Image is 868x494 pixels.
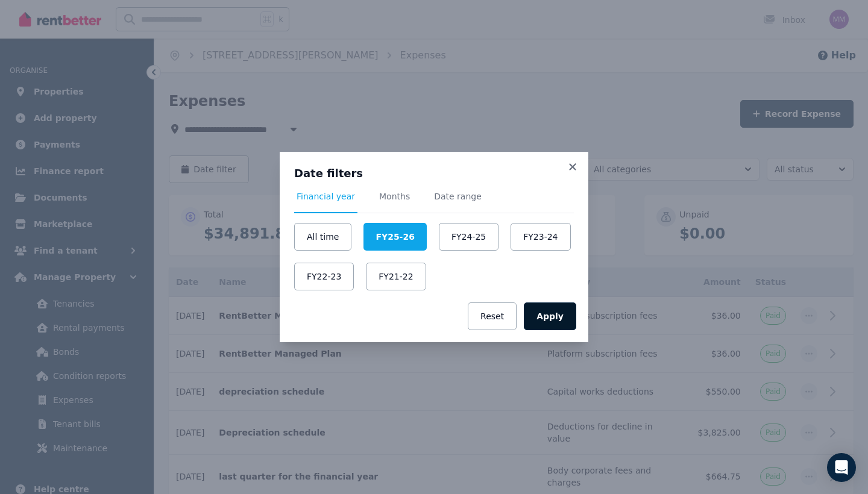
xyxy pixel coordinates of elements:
[297,190,355,202] span: Financial year
[524,302,576,330] button: Apply
[439,223,498,251] button: FY24-25
[379,190,410,202] span: Months
[294,166,574,181] h3: Date filters
[468,302,517,330] button: Reset
[294,190,574,213] nav: Tabs
[294,263,354,290] button: FY22-23
[366,263,426,290] button: FY21-22
[434,190,482,202] span: Date range
[827,453,856,482] div: Open Intercom Messenger
[363,223,426,251] button: FY25-26
[511,223,570,251] button: FY23-24
[294,223,351,251] button: All time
